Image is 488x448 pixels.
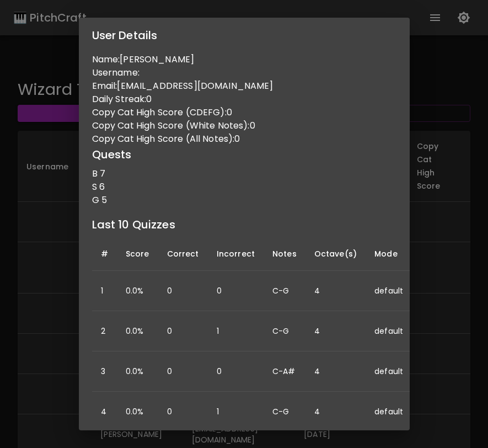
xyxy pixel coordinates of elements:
[305,237,366,271] th: Octave(s)
[117,237,158,271] th: Score
[92,66,396,79] p: Username:
[79,18,410,53] h2: User Details
[92,194,396,207] p: G 5
[366,311,412,351] td: default
[92,216,396,233] h6: Last 10 Quizzes
[264,311,305,351] td: C-G
[264,351,305,392] td: C-A#
[92,79,396,93] p: Email: [EMAIL_ADDRESS][DOMAIN_NAME]
[92,237,117,271] th: #
[366,351,412,392] td: default
[92,132,396,146] p: Copy Cat High Score (All Notes): 0
[92,271,117,311] td: 1
[117,311,158,351] td: 0.0%
[117,351,158,392] td: 0.0%
[208,392,264,432] td: 1
[158,237,208,271] th: Correct
[92,106,396,119] p: Copy Cat High Score (CDEFG): 0
[305,271,366,311] td: 4
[117,392,158,432] td: 0.0%
[366,237,412,271] th: Mode
[92,392,117,432] td: 4
[366,271,412,311] td: default
[264,237,305,271] th: Notes
[305,351,366,392] td: 4
[92,119,396,132] p: Copy Cat High Score (White Notes): 0
[208,311,264,351] td: 1
[366,392,412,432] td: default
[264,271,305,311] td: C-G
[305,311,366,351] td: 4
[92,180,396,194] p: S 6
[264,392,305,432] td: C-G
[92,311,117,351] td: 2
[92,146,396,163] h6: Quests
[158,271,208,311] td: 0
[208,237,264,271] th: Incorrect
[208,351,264,392] td: 0
[305,392,366,432] td: 4
[92,93,396,106] p: Daily Streak: 0
[208,271,264,311] td: 0
[117,271,158,311] td: 0.0%
[92,167,396,180] p: B 7
[158,311,208,351] td: 0
[92,351,117,392] td: 3
[158,351,208,392] td: 0
[158,392,208,432] td: 0
[92,53,396,66] p: Name: [PERSON_NAME]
